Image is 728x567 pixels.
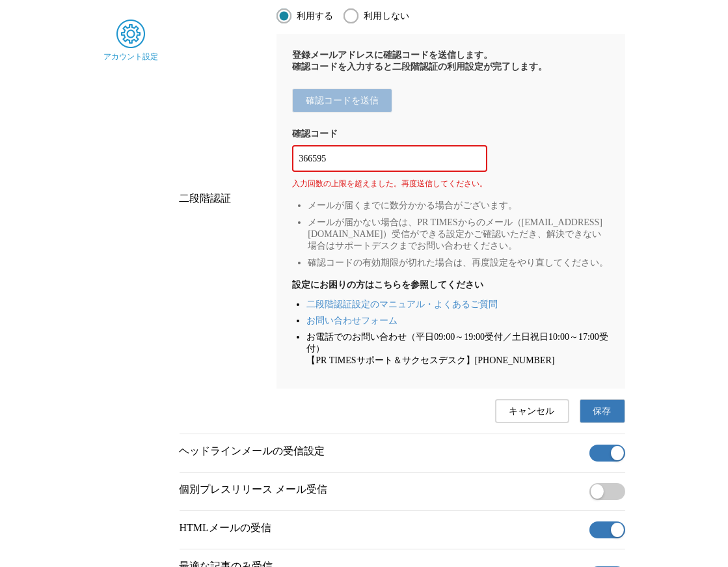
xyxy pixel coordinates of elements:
[116,20,145,48] img: アカウント設定
[364,10,409,22] span: 利用しない
[292,89,392,113] button: 確認コードを送信
[593,406,612,417] span: 保存
[495,399,569,423] button: キャンセル
[292,279,609,291] b: 設定にお困りの方はこちらを参照してください
[292,128,609,140] div: 確認コード
[103,51,158,62] span: アカウント設定
[306,316,398,325] a: お問い合わせフォーム
[308,257,609,269] li: 確認コードの有効期限が切れた場合は、再度設定をやり直してください。
[306,299,498,309] a: 二段階認証設定のマニュアル・よくあるご質問
[344,8,358,23] input: 利用しない
[509,406,555,417] span: キャンセル
[308,217,609,252] li: メールが届かない場合は、PR TIMESからのメール（[EMAIL_ADDRESS][DOMAIN_NAME]）受信ができる設定かご確認いただき、解決できない場合はサポートデスクまでお問い合わせ...
[180,445,584,458] p: ヘッドラインメールの受信設定
[580,399,625,423] button: 保存
[276,8,291,23] input: 利用する
[292,49,609,73] p: 登録メールアドレスに確認コードを送信します。 確認コードを入力すると二段階認証の利用設定が完了します。
[297,10,333,22] span: 利用する
[299,152,481,166] input: 2段階認証の確認コードを入力する
[306,95,379,107] span: 確認コードを送信
[292,179,487,188] span: 入力回数の上限を超えました。再度送信してください。
[308,200,609,212] li: メールが届くまでに数分かかる場合がございます。
[180,521,584,535] p: HTMLメールの受信
[103,20,159,62] a: アカウント設定アカウント設定
[306,331,609,366] li: お電話でのお問い合わせ（平日09:00～19:00受付／土日祝日10:00～17:00受付） 【PR TIMESサポート＆サクセスデスク】[PHONE_NUMBER]
[180,483,584,497] p: 個別プレスリリース メール受信
[180,192,267,206] div: 二段階認証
